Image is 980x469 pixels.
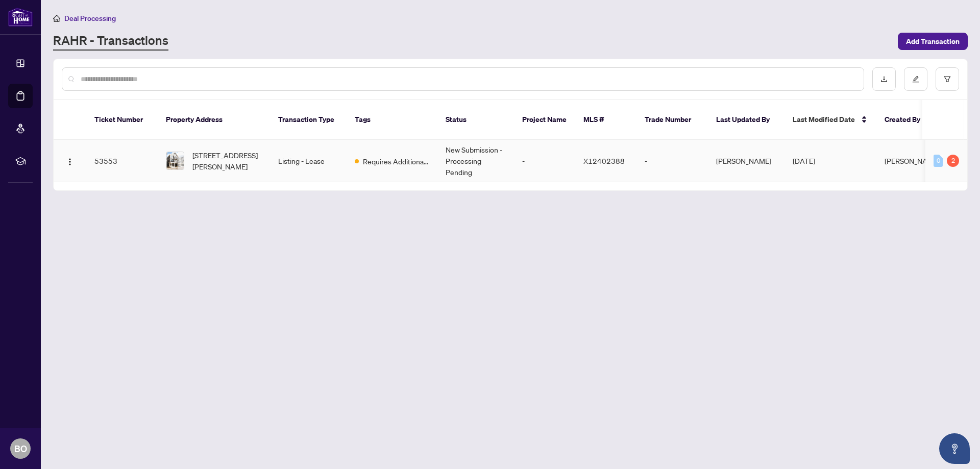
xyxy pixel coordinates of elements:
button: Add Transaction [898,33,968,50]
td: - [636,140,708,182]
td: New Submission - Processing Pending [437,140,514,182]
th: Property Address [158,100,270,140]
div: 2 [947,155,959,167]
img: thumbnail-img [166,152,184,169]
img: Logo [66,158,74,166]
span: [DATE] [793,156,815,165]
div: 0 [934,155,943,167]
button: Open asap [939,433,970,464]
span: Requires Additional Docs [363,156,429,167]
span: BO [14,441,27,456]
span: Deal Processing [64,14,116,23]
button: edit [904,67,927,91]
td: - [514,140,575,182]
td: Listing - Lease [270,140,347,182]
span: filter [944,76,951,83]
th: Last Updated By [708,100,785,140]
th: Tags [347,100,437,140]
th: MLS # [575,100,636,140]
th: Last Modified Date [785,100,876,140]
span: X12402388 [583,156,625,165]
span: Last Modified Date [793,114,855,125]
a: RAHR - Transactions [53,32,168,51]
span: download [880,76,888,83]
img: logo [8,8,33,27]
button: Logo [62,153,78,169]
th: Project Name [514,100,575,140]
span: [PERSON_NAME] [885,156,940,165]
span: Add Transaction [906,33,960,50]
th: Trade Number [636,100,708,140]
td: [PERSON_NAME] [708,140,785,182]
span: home [53,15,60,22]
th: Created By [876,100,938,140]
th: Ticket Number [86,100,158,140]
button: download [872,67,896,91]
span: edit [912,76,919,83]
td: 53553 [86,140,158,182]
th: Transaction Type [270,100,347,140]
th: Status [437,100,514,140]
span: [STREET_ADDRESS][PERSON_NAME] [192,150,262,172]
button: filter [936,67,959,91]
